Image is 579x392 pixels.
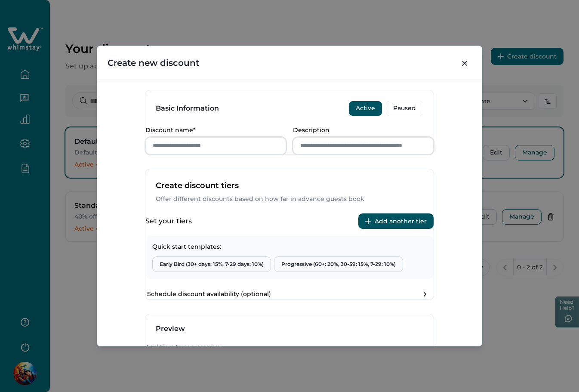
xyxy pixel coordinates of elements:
p: Description [293,127,428,134]
button: Active [348,101,382,116]
h3: Basic Information [156,104,219,113]
header: Create new discount [97,46,482,80]
button: Progressive (60+: 20%, 30-59: 15%, 7-29: 10%) [274,256,403,272]
button: Add another tier [358,213,434,229]
button: Schedule discount availability (optional)toggle schedule [145,289,434,299]
button: Early Bird (30+ days: 15%, 7-29 days: 10%) [152,256,271,272]
button: Close [458,56,471,70]
p: Set your tiers [145,217,192,225]
p: Add tiers to see preview [145,343,434,352]
div: toggle schedule [418,287,432,301]
h3: Preview [156,324,423,333]
p: Quick start templates: [152,243,427,251]
p: Offer different discounts based on how far in advance guests book [156,195,423,204]
p: Schedule discount availability (optional) [147,290,271,299]
button: Paused [386,101,423,116]
p: Discount name* [145,127,281,134]
p: Create discount tiers [156,179,423,191]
